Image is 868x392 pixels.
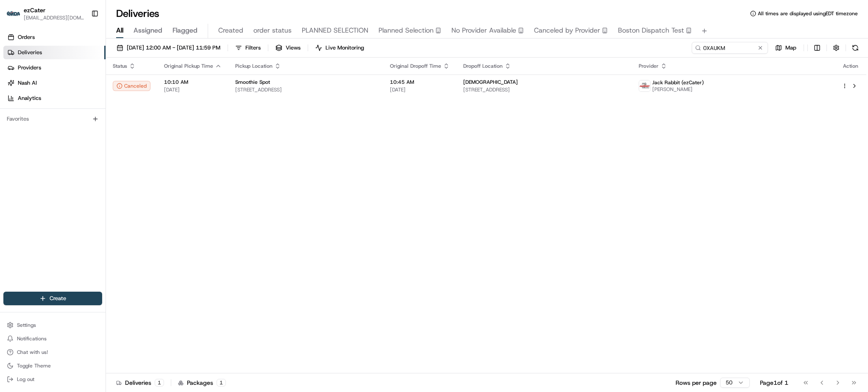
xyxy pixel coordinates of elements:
button: Filters [231,42,264,54]
button: Live Monitoring [312,42,368,54]
button: Log out [3,373,102,385]
span: Boston Dispatch Test [618,25,684,36]
span: Analytics [18,94,41,102]
span: Pickup Location [235,63,273,69]
span: Toggle Theme [17,362,51,369]
button: Views [272,42,304,54]
span: Created [218,25,243,36]
span: Status [113,63,127,69]
span: No Provider Available [451,25,516,36]
span: Original Dropoff Time [390,63,441,69]
span: All times are displayed using EDT timezone [758,10,858,17]
span: Provider [639,63,659,69]
span: Settings [17,322,36,329]
span: Flagged [172,25,198,36]
div: 1 [155,379,164,386]
span: Live Monitoring [325,44,364,52]
span: Nash AI [18,79,37,87]
button: Canceled [113,81,150,91]
span: [PERSON_NAME] [652,86,704,93]
span: [DEMOGRAPHIC_DATA] [463,79,518,86]
a: Providers [3,61,106,75]
span: Views [286,44,300,52]
button: Refresh [849,42,861,54]
p: Rows per page [676,378,717,387]
span: Original Pickup Time [164,63,213,69]
span: Deliveries [18,49,42,56]
span: [DATE] 12:00 AM - [DATE] 11:59 PM [127,44,220,52]
span: [STREET_ADDRESS] [235,86,376,93]
span: [STREET_ADDRESS] [463,86,625,93]
button: [EMAIL_ADDRESS][DOMAIN_NAME] [24,14,84,21]
span: Create [50,295,66,302]
div: Packages [178,378,226,387]
span: Notifications [17,335,47,342]
div: 1 [217,379,226,386]
button: Settings [3,319,102,331]
span: All [116,25,123,36]
a: Orders [3,30,106,44]
span: Dropoff Location [463,63,503,69]
div: Action [842,63,860,69]
span: Filters [245,44,261,52]
button: Chat with us! [3,346,102,358]
span: Chat with us! [17,349,48,356]
button: Notifications [3,333,102,345]
a: Nash AI [3,76,106,90]
span: 10:45 AM [390,79,450,86]
a: Deliveries [3,46,106,59]
input: Type to search [692,42,768,54]
span: Log out [17,376,34,383]
span: PLANNED SELECTION [302,25,368,36]
span: Assigned [134,25,162,36]
span: Providers [18,64,41,72]
h1: Deliveries [116,7,159,20]
span: [DATE] [164,86,222,93]
img: ezCater [7,11,20,17]
button: Create [3,292,102,305]
button: ezCaterezCater[EMAIL_ADDRESS][DOMAIN_NAME] [3,3,88,24]
span: Smoothie Spot [235,79,270,86]
img: jack_rabbit_logo.png [639,80,650,91]
button: Toggle Theme [3,360,102,372]
span: Orders [18,33,35,41]
span: Map [785,44,796,52]
span: Jack Rabbit (ezCater) [652,79,704,86]
div: Deliveries [116,378,164,387]
button: ezCater [24,6,45,14]
span: Planned Selection [378,25,434,36]
button: Map [771,42,800,54]
span: Canceled by Provider [534,25,600,36]
span: 10:10 AM [164,79,222,86]
a: Analytics [3,91,106,105]
button: [DATE] 12:00 AM - [DATE] 11:59 PM [113,42,224,54]
span: order status [253,25,292,36]
div: Favorites [3,112,102,126]
div: Page 1 of 1 [760,378,788,387]
span: [DATE] [390,86,450,93]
